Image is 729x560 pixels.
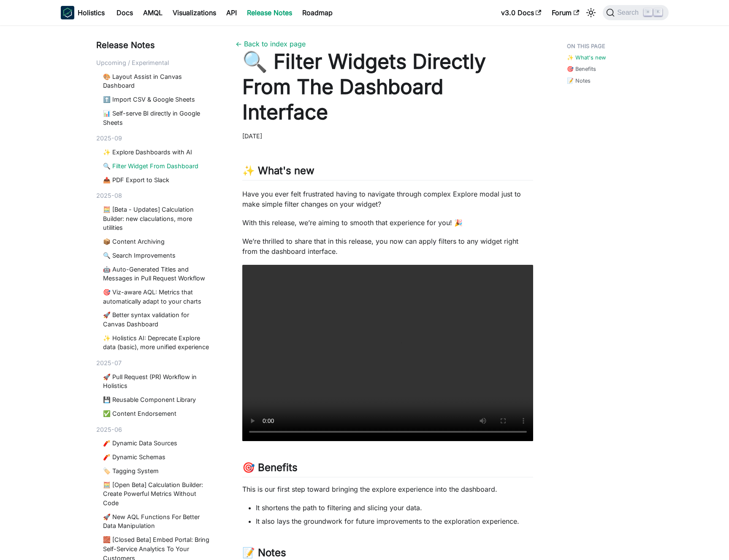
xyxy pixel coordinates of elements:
p: We’re thrilled to share that in this release, you now can apply filters to any widget right from ... [242,236,534,256]
b: Holistics [78,8,105,18]
img: Holistics [61,6,74,19]
li: It shortens the path to filtering and slicing your data. [256,503,534,513]
a: 📊 Self-serve BI directly in Google Sheets [103,109,212,127]
a: ✨ Holistics AI: Deprecate Explore data (basic), more unified experience [103,334,212,352]
a: 🚀 Better syntax validation for Canvas Dashboard [103,310,212,328]
a: 📦 Content Archiving [103,237,212,246]
a: 🏷️ Tagging System [103,466,212,476]
a: 🚀 Pull Request (PR) Workflow in Holistics [103,372,212,390]
a: Release Notes [242,6,297,19]
a: ✅ Content Endorsement [103,409,212,418]
h1: 🔍 Filter Widgets Directly From The Dashboard Interface [242,49,534,125]
video: Your browser does not support embedding video, but you can . [242,265,534,441]
a: 🧮 [Open Beta] Calculation Builder: Create Powerful Metrics Without Code [103,480,212,508]
button: Search (Command+K) [603,5,668,20]
a: 🧨 Dynamic Data Sources [103,439,212,448]
p: With this release, we’re aiming to smooth that experience for you! 🎉 [242,218,534,228]
a: ✨ What's new [567,54,606,62]
p: Have you ever felt frustrated having to navigate through complex Explore modal just to make simpl... [242,189,534,209]
a: 🔍 Search Improvements [103,251,212,260]
div: Release Notes [96,39,215,51]
a: 🧨 Dynamic Schemas [103,452,212,462]
div: 2025-09 [96,134,215,143]
a: 🧮 [Beta - Updates] Calculation Builder: new claculations, more utilities [103,205,212,232]
a: 🔍 Filter Widget From Dashboard [103,162,212,171]
div: Upcoming / Experimental [96,58,215,67]
nav: Blog recent posts navigation [96,39,215,560]
kbd: ⌘ [644,8,652,16]
a: AMQL [138,6,168,19]
a: 🎯 Viz-aware AQL: Metrics that automatically adapt to your charts [103,288,212,306]
a: ← Back to index page [236,40,306,48]
button: Switch between dark and light mode (currently light mode) [584,6,598,19]
a: 📤 PDF Export to Slack [103,175,212,185]
li: It also lays the groundwork for future improvements to the exploration experience. [256,516,534,526]
time: [DATE] [242,132,262,140]
a: API [221,6,242,19]
span: Search [615,9,644,16]
a: Visualizations [168,6,221,19]
div: 2025-07 [96,358,215,368]
a: 🤖 Auto-Generated Titles and Messages in Pull Request Workflow [103,265,212,283]
a: 🎨 Layout Assist in Canvas Dashboard [103,72,212,90]
div: 2025-06 [96,425,215,434]
a: 💾 Reusable Component Library [103,395,212,404]
a: Forum [547,6,584,19]
a: 🚀 New AQL Functions For Better Data Manipulation [103,512,212,530]
a: Roadmap [297,6,338,19]
a: Docs [111,6,138,19]
kbd: K [654,8,662,16]
div: 2025-08 [96,191,215,200]
a: v3.0 Docs [496,6,547,19]
h2: 🎯 Benefits [242,461,534,477]
p: This is our first step toward bringing the explore experience into the dashboard. [242,484,534,494]
a: ✨ Explore Dashboards with AI [103,148,212,157]
a: 🎯 Benefits [567,65,596,73]
a: HolisticsHolistics [61,6,105,19]
a: ⬆️ Import CSV & Google Sheets [103,95,212,104]
a: 📝 Notes [567,77,591,85]
h2: ✨ What's new [242,164,534,180]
